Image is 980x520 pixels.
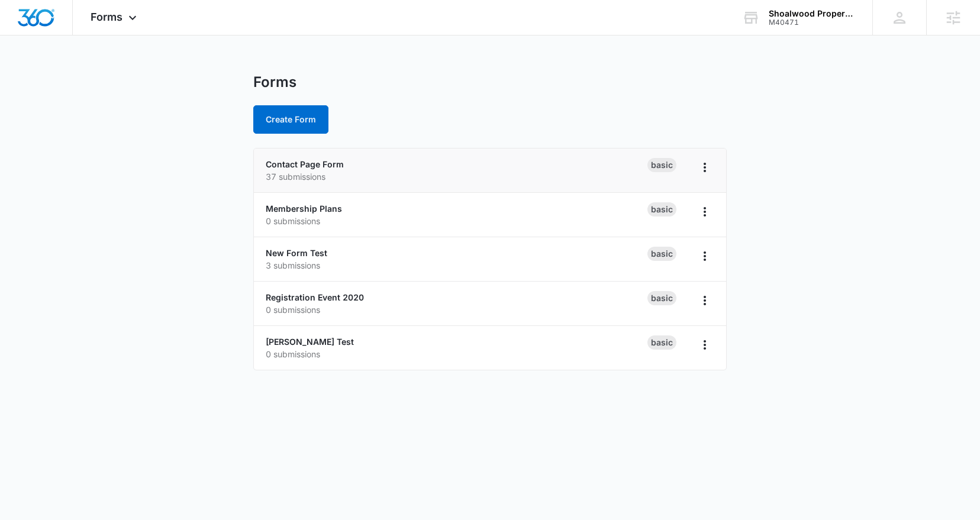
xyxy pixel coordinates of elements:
[695,158,714,177] button: Overflow Menu
[266,292,364,302] a: Registration Event 2020
[266,215,647,227] p: 0 submissions
[266,303,647,316] p: 0 submissions
[266,170,647,183] p: 37 submissions
[695,291,714,310] button: Overflow Menu
[266,337,354,347] a: [PERSON_NAME] Test
[253,73,296,91] h1: Forms
[769,9,855,18] div: account name
[647,202,676,217] div: Basic
[647,335,676,350] div: Basic
[647,158,676,172] div: Basic
[266,204,342,214] a: Membership Plans
[695,247,714,266] button: Overflow Menu
[647,291,676,305] div: Basic
[695,335,714,354] button: Overflow Menu
[769,18,855,27] div: account id
[695,202,714,221] button: Overflow Menu
[266,248,327,258] a: New Form Test
[266,159,344,169] a: Contact Page Form
[253,105,328,134] button: Create Form
[266,348,647,360] p: 0 submissions
[91,11,122,23] span: Forms
[647,247,676,261] div: Basic
[266,259,647,272] p: 3 submissions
